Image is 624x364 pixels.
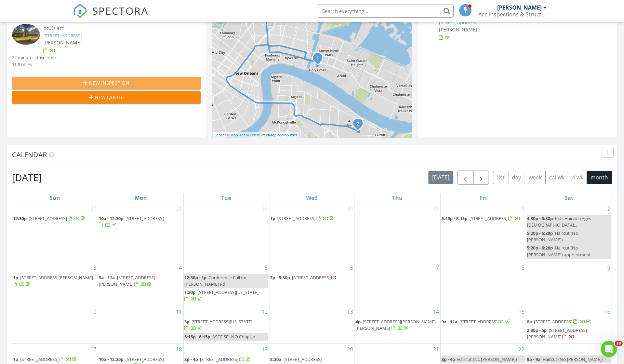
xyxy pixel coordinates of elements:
a: Friday [478,193,488,203]
button: month [587,171,612,184]
span: [STREET_ADDRESS] [125,215,164,221]
span: 10 [615,341,623,346]
td: Go to July 28, 2025 [98,203,183,262]
a: Go to July 27, 2025 [89,203,98,214]
td: Go to August 3, 2025 [12,262,98,306]
td: Go to August 8, 2025 [440,262,526,306]
td: Go to August 10, 2025 [12,306,98,343]
span: Haircut (No [PERSON_NAME]) [543,356,603,362]
td: Go to August 5, 2025 [184,262,269,306]
i: 2 [357,122,359,126]
span: [PERSON_NAME] [439,26,477,33]
span: 9a - 11a [99,274,115,281]
td: Go to July 30, 2025 [269,203,355,262]
i: 1 [316,56,319,61]
a: 9a - 11a [STREET_ADDRESS][PERSON_NAME] [99,274,183,288]
a: Go to August 12, 2025 [260,306,269,317]
a: 3p - 5:30p [STREET_ADDRESS] [270,274,354,282]
a: 1p [STREET_ADDRESS][PERSON_NAME] [13,274,97,288]
a: 10a - 12:30p [STREET_ADDRESS] [99,215,164,228]
a: 1p [STREET_ADDRESS][PERSON_NAME] [13,274,93,287]
a: 12:30p [STREET_ADDRESS] [13,215,87,221]
button: 4 wk [568,171,587,184]
span: Kids Haircut (Ages [DEMOGRAPHIC_DATA]... [527,215,591,228]
span: [STREET_ADDRESS] [469,215,508,221]
span: 1p [13,356,18,362]
a: Go to August 11, 2025 [174,306,183,317]
div: 11.9 miles [12,61,56,68]
a: Go to August 21, 2025 [432,344,440,355]
a: 1:30p [STREET_ADDRESS][US_STATE] [184,288,268,303]
input: Search everything... [317,4,454,18]
span: [STREET_ADDRESS][PERSON_NAME][PERSON_NAME] [356,319,436,331]
button: New Quote [12,91,201,104]
a: Go to August 22, 2025 [517,344,526,355]
a: Go to July 31, 2025 [432,203,440,214]
img: 9355740%2Fcover_photos%2FRrpaQUFZgD0MuQkOzpRX%2Fsmall.jpg [12,24,40,45]
span: [STREET_ADDRESS] [29,215,67,221]
a: Go to August 1, 2025 [520,203,526,214]
td: Go to August 16, 2025 [526,306,612,343]
span: Conference Call for [PERSON_NAME] Rd [184,274,247,287]
span: 1p [13,274,18,281]
a: 4p [STREET_ADDRESS][PERSON_NAME][PERSON_NAME] [356,318,439,333]
span: [STREET_ADDRESS] [292,274,330,281]
a: 3p - 4p [STREET_ADDRESS] [184,355,268,364]
td: Go to August 12, 2025 [184,306,269,343]
a: 8:00 am [STREET_ADDRESS] [PERSON_NAME] 22 minutes drive time 11.9 miles [12,24,201,68]
a: 1p [STREET_ADDRESS] [13,356,78,362]
a: Go to August 3, 2025 [92,262,98,273]
a: Monday [133,193,148,203]
a: Go to August 5, 2025 [263,262,269,273]
button: week [525,171,546,184]
span: 1p [270,215,275,221]
a: Go to August 14, 2025 [432,306,440,317]
a: Tuesday [220,193,233,203]
span: 5:20p - 6:20p [527,245,553,251]
a: 3p [STREET_ADDRESS][US_STATE] [184,319,252,331]
a: Go to July 30, 2025 [346,203,355,214]
span: 10a - 12:30p [99,356,123,362]
span: 3p - 4p [184,356,198,362]
a: © OpenStreetMap contributors [246,133,297,137]
td: Go to August 1, 2025 [440,203,526,262]
td: Go to August 4, 2025 [98,262,183,306]
a: 1p [STREET_ADDRESS] [13,355,97,364]
span: 9a - 11a [441,319,457,325]
div: | [213,132,299,138]
a: 1:30p [STREET_ADDRESS][US_STATE] [184,289,258,302]
a: 3p - 5:30p [STREET_ADDRESS] [270,274,337,281]
a: 4p [STREET_ADDRESS][PERSON_NAME][PERSON_NAME] [356,319,436,331]
div: Ace Inspections & Structural Services, LLC [479,11,547,18]
span: [STREET_ADDRESS][PERSON_NAME] [99,274,155,287]
button: day [508,171,525,184]
span: 3p [184,319,189,325]
td: Go to July 29, 2025 [184,203,269,262]
a: Go to August 18, 2025 [174,344,183,355]
td: Go to August 7, 2025 [355,262,440,306]
div: 22 minutes drive time [12,54,56,61]
a: Go to August 15, 2025 [517,306,526,317]
span: 4:30p - 5:30p [527,215,553,221]
td: Go to August 6, 2025 [269,262,355,306]
a: 8a [STREET_ADDRESS] [527,318,611,326]
div: 5726 Durham Dr, New Orleans, LA 70131 [358,123,362,127]
a: Go to August 2, 2025 [606,203,612,214]
span: [STREET_ADDRESS][PERSON_NAME] [527,327,587,340]
button: cal wk [545,171,569,184]
td: Go to August 15, 2025 [440,306,526,343]
span: [STREET_ADDRESS][US_STATE] [191,319,252,325]
span: [STREET_ADDRESS] [277,215,316,221]
td: Go to August 11, 2025 [98,306,183,343]
span: [STREET_ADDRESS] [20,356,58,362]
a: 3p - 4p [STREET_ADDRESS] [184,356,251,362]
a: Thursday [391,193,404,203]
a: 9a - 11a [STREET_ADDRESS] [441,318,525,326]
span: 1:30p [184,289,196,295]
td: Go to July 27, 2025 [12,203,98,262]
img: The Best Home Inspection Software - Spectora [73,3,88,18]
a: Go to August 17, 2025 [89,344,98,355]
td: Go to July 31, 2025 [355,203,440,262]
a: Go to July 28, 2025 [174,203,183,214]
a: Go to August 16, 2025 [603,306,612,317]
